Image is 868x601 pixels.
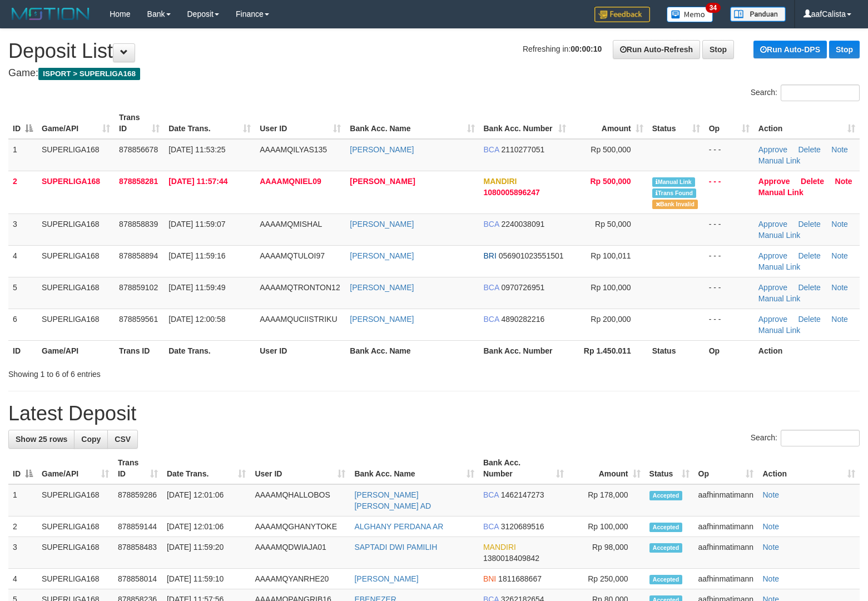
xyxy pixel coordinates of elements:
a: Approve [758,177,790,186]
span: Rp 500,000 [591,145,631,154]
a: SAPTADI DWI PAMILIH [354,543,437,552]
a: Approve [758,315,787,324]
a: Stop [702,40,734,59]
th: Action [754,340,860,361]
span: Bank is not match [652,200,698,209]
span: Manually Linked [652,177,695,187]
a: [PERSON_NAME] [PERSON_NAME] AD [354,490,431,510]
strong: 00:00:10 [571,44,602,53]
span: BCA [484,283,499,292]
th: Bank Acc. Name: activate to sort column ascending [345,107,479,139]
td: [DATE] 11:59:20 [162,537,251,569]
a: [PERSON_NAME] [350,177,415,186]
td: SUPERLIGA168 [37,484,113,516]
span: Copy 1462147273 to clipboard [501,490,544,499]
a: [PERSON_NAME] [350,251,414,260]
th: Amount: activate to sort column ascending [568,453,645,484]
span: [DATE] 11:53:25 [168,145,225,154]
td: 878858483 [113,537,162,569]
span: Show 25 rows [16,435,67,444]
td: - - - [705,139,754,171]
td: SUPERLIGA168 [37,537,113,569]
span: [DATE] 11:59:49 [168,283,225,292]
a: Note [762,490,779,499]
td: aafhinmatimann [694,537,758,569]
span: Copy 056901023551501 to clipboard [499,251,564,260]
h1: Deposit List [8,40,860,62]
span: MANDIRI [484,177,517,186]
span: Rp 100,011 [591,251,631,260]
span: Accepted [649,523,683,532]
a: Approve [758,283,787,292]
span: BNI [483,574,496,583]
a: [PERSON_NAME] [350,145,414,154]
span: [DATE] 11:57:44 [168,177,227,186]
img: MOTION_logo.png [8,6,93,22]
th: Bank Acc. Name [345,340,479,361]
span: AAAAMQILYAS135 [260,145,327,154]
th: Action: activate to sort column ascending [754,107,860,139]
th: Game/API [37,340,115,361]
th: Action: activate to sort column ascending [758,453,860,484]
span: MANDIRI [483,543,516,552]
td: 5 [8,277,37,309]
td: 878859144 [113,516,162,537]
a: Note [762,522,779,531]
a: [PERSON_NAME] [350,315,414,324]
td: Rp 178,000 [568,484,645,516]
span: Rp 500,000 [591,177,631,186]
td: SUPERLIGA168 [37,277,115,309]
a: Manual Link [758,231,801,240]
th: Date Trans.: activate to sort column ascending [164,107,255,139]
td: AAAAMQHALLOBOS [250,484,350,516]
span: BCA [483,522,499,531]
a: Delete [798,315,820,324]
a: Delete [798,145,820,154]
span: [DATE] 11:59:16 [168,251,225,260]
td: 2 [8,516,37,537]
td: 3 [8,537,37,569]
th: User ID [255,340,345,361]
td: SUPERLIGA168 [37,516,113,537]
td: AAAAMQYANRHE20 [250,569,350,589]
th: Op: activate to sort column ascending [705,107,754,139]
a: Manual Link [758,326,801,335]
img: Feedback.jpg [594,7,650,22]
th: Bank Acc. Name: activate to sort column ascending [350,453,478,484]
th: ID: activate to sort column descending [8,107,37,139]
td: - - - [705,213,754,245]
span: AAAAMQTULOI97 [260,251,325,260]
a: [PERSON_NAME] [350,283,414,292]
a: Note [831,251,848,260]
td: SUPERLIGA168 [37,569,113,589]
h1: Latest Deposit [8,403,860,425]
span: Copy 2240038091 to clipboard [501,220,544,229]
td: 3 [8,213,37,245]
span: Copy 1811688667 to clipboard [498,574,542,583]
a: Delete [798,251,820,260]
td: aafhinmatimann [694,569,758,589]
a: Delete [801,177,824,186]
span: AAAAMQUCIISTRIKU [260,315,337,324]
a: Note [835,177,852,186]
td: aafhinmatimann [694,516,758,537]
td: SUPERLIGA168 [37,309,115,340]
span: Rp 50,000 [595,220,631,229]
td: Rp 98,000 [568,537,645,569]
a: Approve [758,251,787,260]
span: Copy 0970726951 to clipboard [501,283,544,292]
th: User ID: activate to sort column ascending [255,107,345,139]
td: AAAAMQDWIAJA01 [250,537,350,569]
td: [DATE] 12:01:06 [162,484,251,516]
th: Amount: activate to sort column ascending [571,107,648,139]
th: Op [705,340,754,361]
span: 878859561 [119,315,158,324]
span: Accepted [649,543,683,553]
a: Show 25 rows [8,430,75,449]
span: 878858894 [119,251,158,260]
span: AAAAMQTRONTON12 [260,283,340,292]
th: ID: activate to sort column descending [8,453,37,484]
a: Delete [798,283,820,292]
span: CSV [115,435,131,444]
span: BRI [484,251,497,260]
